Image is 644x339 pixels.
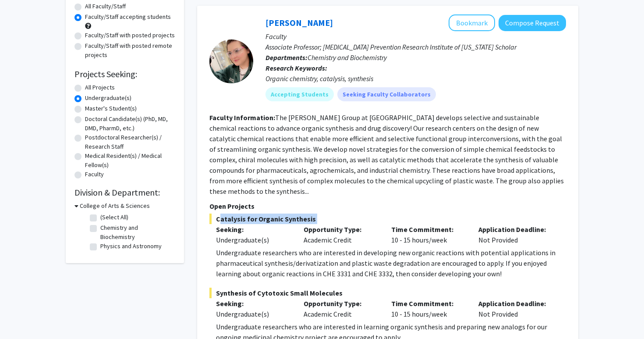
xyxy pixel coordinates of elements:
label: Master's Student(s) [85,104,137,113]
label: Faculty/Staff accepting students [85,12,171,21]
span: Catalysis for Organic Synthesis [209,214,566,224]
p: Application Deadline: [478,224,553,235]
p: Opportunity Type: [304,224,378,235]
div: Academic Credit [297,224,385,245]
div: Organic chemistry, catalysis, synthesis [265,73,566,84]
span: Chemistry and Biochemistry [308,53,387,62]
label: Medical Resident(s) / Medical Fellow(s) [85,151,175,170]
p: Time Commitment: [391,224,466,235]
mat-chip: Seeking Faculty Collaborators [337,87,436,101]
b: Faculty Information: [209,113,275,122]
label: Undergraduate(s) [85,93,131,103]
div: Undergraduate(s) [216,235,290,245]
p: Seeking: [216,224,290,235]
p: Opportunity Type: [304,298,378,309]
label: Postdoctoral Researcher(s) / Research Staff [85,133,175,151]
h2: Projects Seeking: [74,69,175,79]
label: Chemistry and Biochemistry [100,223,173,242]
p: Faculty [265,31,566,42]
h3: College of Arts & Sciences [80,201,150,211]
label: (Select All) [100,213,128,222]
label: All Faculty/Staff [85,2,126,11]
div: 10 - 15 hours/week [385,224,472,245]
fg-read-more: The [PERSON_NAME] Group at [GEOGRAPHIC_DATA] develops selective and sustainable chemical reaction... [209,113,564,196]
b: Departments: [265,53,308,62]
h2: Division & Department: [74,187,175,198]
p: Associate Professor; [MEDICAL_DATA] Prevention Research Institute of [US_STATE] Scholar [265,42,566,52]
div: Academic Credit [297,298,385,319]
p: Undergraduate researchers who are interested in developing new organic reactions with potential a... [216,247,566,279]
span: Synthesis of Cytotoxic Small Molecules [209,288,566,298]
a: [PERSON_NAME] [265,17,333,28]
iframe: Chat [7,300,37,332]
div: Not Provided [472,298,559,319]
p: Application Deadline: [478,298,553,309]
label: All Projects [85,83,115,92]
label: Faculty/Staff with posted remote projects [85,41,175,60]
label: Physics and Astronomy [100,242,162,251]
button: Add Liela Romero to Bookmarks [449,14,495,31]
div: Undergraduate(s) [216,309,290,319]
b: Research Keywords: [265,64,327,72]
p: Seeking: [216,298,290,309]
p: Open Projects [209,201,566,211]
label: Faculty/Staff with posted projects [85,31,175,40]
label: Faculty [85,170,104,179]
div: Not Provided [472,224,559,245]
p: Time Commitment: [391,298,466,309]
mat-chip: Accepting Students [265,87,334,101]
label: Doctoral Candidate(s) (PhD, MD, DMD, PharmD, etc.) [85,114,175,133]
button: Compose Request to Liela Romero [499,15,566,31]
div: 10 - 15 hours/week [385,298,472,319]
